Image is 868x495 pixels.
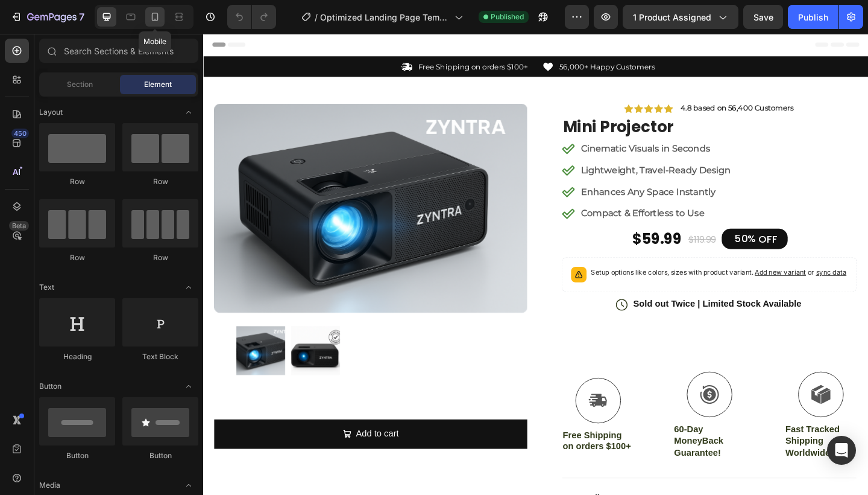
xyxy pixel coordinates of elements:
[600,255,656,264] span: Add new variant
[39,282,54,293] span: Text
[623,5,738,29] button: 1 product assigned
[603,214,626,232] div: OFF
[411,190,546,201] strong: Compact & Effortless to Use
[227,5,276,29] div: Undo/Redo
[39,351,115,362] div: Heading
[5,5,90,29] button: 7
[390,309,711,348] button: Add to cart
[203,34,868,495] iframe: Design area
[39,381,61,392] span: Button
[320,11,450,24] span: Optimized Landing Page Template
[39,39,198,63] input: Search Sections & Elements
[391,431,468,456] p: Free Shipping on orders $100+
[466,212,522,235] div: $59.99
[79,10,84,24] p: 7
[122,450,198,461] div: Button
[9,221,29,231] div: Beta
[144,79,172,90] span: Element
[39,450,115,461] div: Button
[577,214,603,231] div: 50%
[390,89,711,113] h1: Mini Projector
[39,252,115,263] div: Row
[11,129,29,138] div: 450
[315,11,318,24] span: /
[633,11,711,24] span: 1 product assigned
[468,288,651,301] p: Sold out Twice | Limited Stock Available
[122,176,198,187] div: Row
[422,254,700,266] p: Setup options like colors, sizes with product variant.
[520,75,643,85] strong: 4.8 based on 56,400 Customers
[39,107,63,118] span: Layout
[788,5,838,29] button: Publish
[122,252,198,263] div: Row
[411,118,574,132] p: Cinematic Visuals in Seconds
[634,424,710,462] p: Fast Tracked Shipping Worldwide!
[39,480,60,491] span: Media
[179,476,198,495] span: Toggle open
[411,141,574,156] p: Lightweight, Travel-Ready Design
[743,5,783,29] button: Save
[512,424,589,462] p: 60-Day MoneyBack Guarantee!
[798,11,828,24] div: Publish
[753,12,773,22] span: Save
[179,103,198,122] span: Toggle open
[667,255,700,264] span: sync data
[527,214,559,234] div: $119.99
[39,176,115,187] div: Row
[656,255,700,264] span: or
[67,79,93,90] span: Section
[827,436,856,465] div: Open Intercom Messenger
[518,321,583,336] div: Add to cart
[179,278,198,297] span: Toggle open
[491,11,524,22] span: Published
[179,377,198,396] span: Toggle open
[122,351,198,362] div: Text Block
[411,165,574,179] p: Enhances Any Space Instantly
